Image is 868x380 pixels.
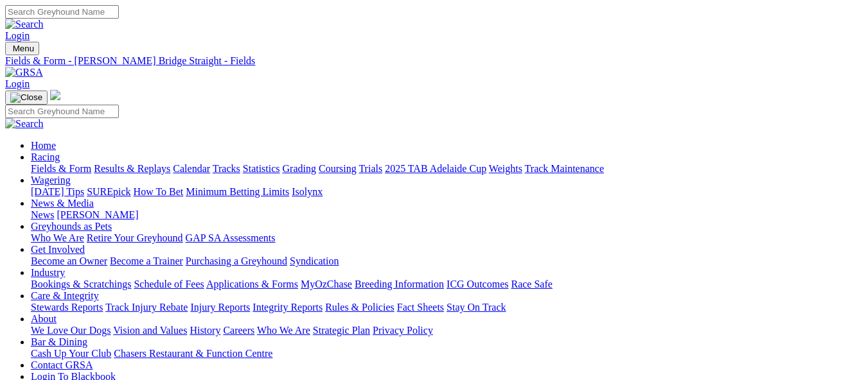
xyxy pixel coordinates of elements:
div: About [31,325,863,336]
a: Careers [223,325,254,336]
a: Login [5,78,30,89]
a: Home [31,140,56,151]
a: Who We Are [31,232,84,243]
a: Cash Up Your Club [31,348,111,359]
a: Fields & Form [31,163,91,174]
a: Become an Owner [31,255,107,266]
div: News & Media [31,209,863,221]
a: Login [5,30,30,41]
a: Industry [31,267,65,278]
a: Weights [489,163,522,174]
a: Purchasing a Greyhound [186,255,287,266]
a: Statistics [243,163,280,174]
a: Bookings & Scratchings [31,279,131,289]
a: Greyhounds as Pets [31,221,112,232]
a: History [190,325,220,336]
a: Vision and Values [113,325,187,336]
a: Calendar [173,163,210,174]
div: Bar & Dining [31,348,863,359]
a: Trials [359,163,382,174]
a: Get Involved [31,244,85,255]
a: Bar & Dining [31,336,87,347]
a: Retire Your Greyhound [87,232,183,243]
a: Race Safe [511,279,552,289]
a: Rules & Policies [325,302,394,313]
a: Tracks [213,163,240,174]
a: About [31,313,57,324]
a: 2025 TAB Adelaide Cup [385,163,486,174]
a: How To Bet [134,186,184,197]
a: Results & Replays [94,163,170,174]
span: Menu [13,44,34,53]
a: News & Media [31,198,94,209]
a: Who We Are [257,325,310,336]
button: Toggle navigation [5,42,39,55]
a: Contact GRSA [31,359,93,370]
a: Wagering [31,175,71,186]
a: Track Maintenance [525,163,604,174]
a: Integrity Reports [252,302,323,313]
a: ICG Outcomes [447,279,508,289]
a: GAP SA Assessments [186,232,276,243]
input: Search [5,105,119,118]
a: Breeding Information [355,279,444,289]
a: Fact Sheets [397,302,444,313]
a: Coursing [319,163,357,174]
a: Minimum Betting Limits [186,186,289,197]
div: Greyhounds as Pets [31,232,863,244]
a: Strategic Plan [313,325,370,336]
img: Close [10,92,42,103]
div: Get Involved [31,255,863,267]
a: Track Injury Rebate [105,302,188,313]
div: Industry [31,279,863,290]
a: Care & Integrity [31,290,99,301]
a: Stay On Track [447,302,506,313]
a: [PERSON_NAME] [57,209,138,220]
a: Schedule of Fees [134,279,204,289]
a: Fields & Form - [PERSON_NAME] Bridge Straight - Fields [5,55,863,67]
div: Racing [31,163,863,175]
button: Toggle navigation [5,91,48,105]
a: [DATE] Tips [31,186,84,197]
a: Racing [31,151,60,162]
a: We Love Our Dogs [31,325,111,336]
img: Search [5,118,44,130]
a: Privacy Policy [373,325,433,336]
a: News [31,209,54,220]
a: Applications & Forms [206,279,298,289]
a: MyOzChase [301,279,352,289]
input: Search [5,5,119,19]
img: GRSA [5,67,43,78]
div: Wagering [31,186,863,198]
img: logo-grsa-white.png [50,90,60,100]
a: Injury Reports [190,302,250,313]
img: Search [5,19,44,30]
a: Chasers Restaurant & Function Centre [114,348,272,359]
a: Isolynx [292,186,323,197]
div: Care & Integrity [31,302,863,313]
a: Syndication [290,255,339,266]
a: Stewards Reports [31,302,103,313]
a: SUREpick [87,186,130,197]
a: Grading [283,163,316,174]
a: Become a Trainer [110,255,183,266]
